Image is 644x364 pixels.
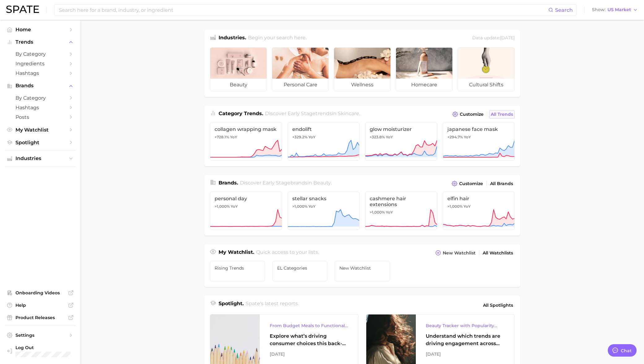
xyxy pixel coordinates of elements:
h2: Begin your search here. [248,34,307,42]
div: [DATE] [426,350,504,358]
a: New Watchlist [335,261,390,281]
a: personal day>1,000% YoY [210,192,282,230]
span: All Brands [490,181,513,186]
span: personal care [272,79,329,91]
a: by Category [5,93,76,103]
span: elfin hair [447,196,510,201]
a: All Brands [489,180,515,188]
div: Understand which trends are driving engagement across platforms in the skin, hair, makeup, and fr... [426,332,504,347]
a: Settings [5,331,76,340]
span: New Watchlist [443,250,476,256]
a: by Category [5,49,76,59]
span: >1,000% [215,204,230,209]
span: Brands [15,83,65,89]
img: SPATE [6,6,39,13]
span: YoY [386,210,393,215]
span: Product Releases [15,315,65,320]
span: by Category [15,95,65,101]
span: Spotlight [15,140,65,145]
span: YoY [463,204,471,209]
span: US Market [607,8,631,11]
span: skincare [338,110,359,116]
span: YoY [464,135,471,140]
span: Help [15,302,65,308]
a: Product Releases [5,313,76,322]
div: Beauty Tracker with Popularity Index [426,322,504,329]
a: personal care [272,47,329,91]
span: japanese face mask [447,126,510,132]
span: endolift [292,126,355,132]
span: YoY [308,204,315,209]
span: Customize [460,112,484,117]
span: homecare [396,79,452,91]
a: Hashtags [5,103,76,112]
span: Customize [459,181,483,186]
span: Hashtags [15,70,65,76]
button: Customize [450,179,485,188]
span: Discover Early Stage brands in . [240,180,332,186]
span: by Category [15,51,65,57]
h1: Industries. [219,34,246,42]
a: Rising Trends [210,261,265,281]
h2: Quick access to your lists. [256,249,319,257]
a: elfin hair>1,000% YoY [443,192,515,230]
a: cashmere hair extensions>1,000% YoY [365,192,437,230]
a: Ingredients [5,59,76,68]
span: >1,000% [292,204,307,209]
span: Industries [15,156,65,161]
a: All Trends [489,110,515,119]
span: Show [592,8,606,11]
a: homecare [396,47,453,91]
span: collagen wrapping mask [215,126,277,132]
span: Log Out [15,345,71,350]
a: endolift+329.2% YoY [288,122,360,161]
h1: Spotlight. [219,300,244,310]
button: Customize [451,110,485,119]
span: Onboarding Videos [15,290,65,296]
span: +329.2% [292,135,307,139]
span: Ingredients [15,61,65,67]
h2: Spate's latest reports. [246,300,299,310]
span: All Trends [491,112,513,117]
span: >1,000% [447,204,463,209]
span: Rising Trends [215,266,260,271]
span: YoY [308,135,315,140]
button: Brands [5,81,76,90]
a: stellar snacks>1,000% YoY [288,192,360,230]
span: New Watchlist [339,266,385,271]
span: Trends [15,39,65,45]
a: Home [5,25,76,34]
span: EL Categories [277,266,323,271]
span: Home [15,27,65,32]
span: personal day [215,196,277,201]
a: All Watchlists [481,249,515,257]
a: My Watchlist [5,125,76,135]
a: japanese face mask+294.7% YoY [443,122,515,161]
a: EL Categories [272,261,328,281]
button: Industries [5,154,76,163]
span: beauty [210,79,267,91]
button: Trends [5,37,76,47]
span: stellar snacks [292,196,355,201]
a: glow moisturizer+323.8% YoY [365,122,437,161]
span: YoY [386,135,393,140]
span: cashmere hair extensions [370,196,433,207]
a: beauty [210,47,267,91]
span: Brands . [219,180,238,186]
a: wellness [334,47,391,91]
a: Help [5,301,76,310]
a: collagen wrapping mask+728.1% YoY [210,122,282,161]
span: Search [555,7,573,13]
span: +728.1% [215,135,229,139]
a: Hashtags [5,68,76,78]
div: Explore what’s driving consumer choices this back-to-school season From budget-friendly meals to ... [270,332,348,347]
div: Data update: [DATE] [472,34,515,42]
span: My Watchlist [15,127,65,133]
button: New Watchlist [434,249,477,257]
span: +294.7% [447,135,463,139]
span: Settings [15,332,65,338]
span: Hashtags [15,105,65,110]
a: Onboarding Videos [5,288,76,297]
div: [DATE] [270,350,348,358]
h1: My Watchlist. [219,249,254,257]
